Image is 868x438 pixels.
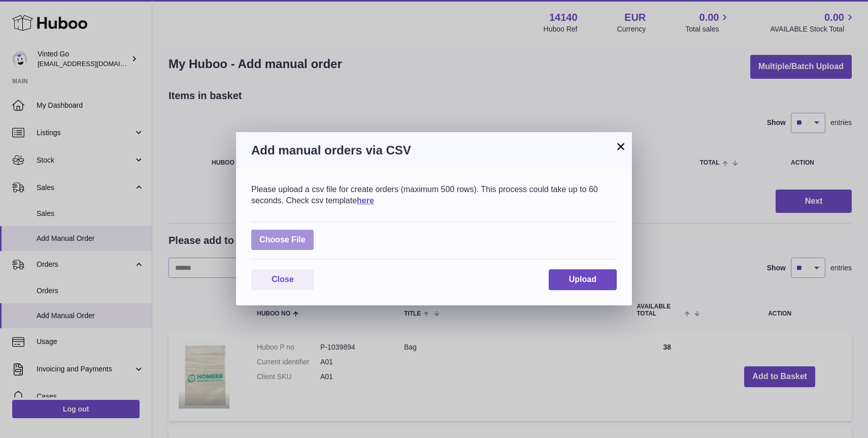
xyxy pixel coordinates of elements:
button: × [615,140,627,152]
span: Upload [569,275,596,284]
h3: Add manual orders via CSV [251,142,617,159]
button: Close [251,269,314,290]
div: Please upload a csv file for create orders (maximum 500 rows). This process could take up to 60 s... [251,184,617,206]
span: Close [272,275,294,284]
span: Choose File [251,230,314,251]
a: here [357,196,374,205]
button: Upload [549,269,617,290]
